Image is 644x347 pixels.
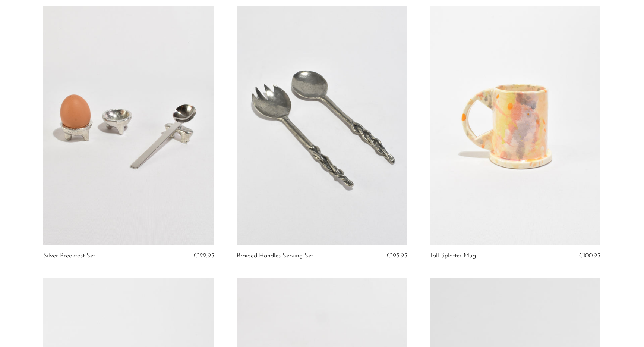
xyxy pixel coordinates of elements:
[193,253,214,259] span: €122,95
[237,253,313,259] a: Braided Handles Serving Set
[43,253,95,259] a: Silver Breakfast Set
[430,253,476,259] a: Tall Splatter Mug
[579,253,600,259] span: €100,95
[386,253,407,259] span: €193,95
